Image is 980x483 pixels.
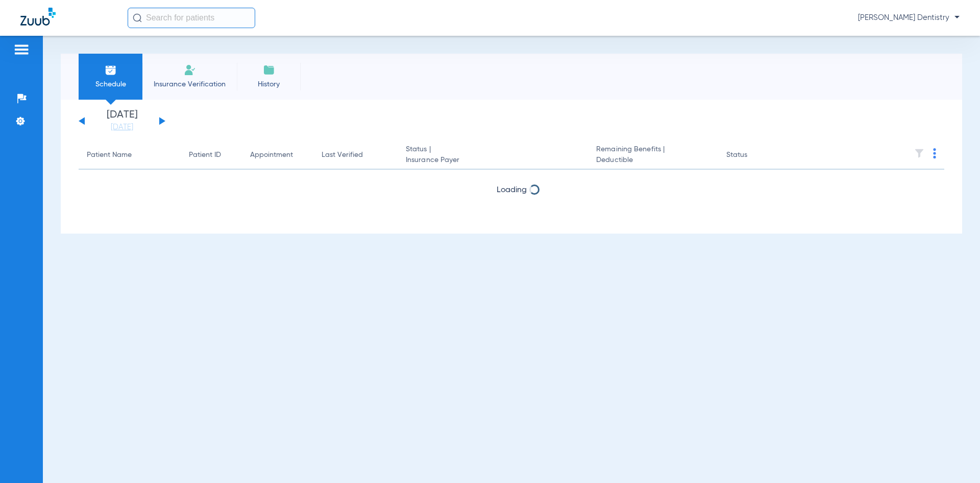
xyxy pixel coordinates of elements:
[86,79,135,89] span: Schedule
[128,8,255,28] input: Search for patients
[250,150,293,160] div: Appointment
[87,150,173,160] div: Patient Name
[263,64,275,76] img: History
[588,141,718,170] th: Remaining Benefits |
[91,122,153,132] a: [DATE]
[105,64,117,76] img: Schedule
[406,155,580,166] span: Insurance Payer
[322,150,363,160] div: Last Verified
[87,150,132,160] div: Patient Name
[398,141,588,170] th: Status |
[91,110,153,132] li: [DATE]
[596,155,709,166] span: Deductible
[914,148,924,158] img: filter.svg
[184,64,196,76] img: Manual Insurance Verification
[13,43,30,56] img: hamburger-icon
[250,150,305,160] div: Appointment
[189,150,221,160] div: Patient ID
[133,13,142,22] img: Search Icon
[497,186,527,194] span: Loading
[322,150,389,160] div: Last Verified
[718,141,787,170] th: Status
[150,79,229,89] span: Insurance Verification
[189,150,234,160] div: Patient ID
[858,13,960,23] span: [PERSON_NAME] Dentistry
[933,148,936,158] img: group-dot-blue.svg
[20,8,56,26] img: Zuub Logo
[244,79,293,89] span: History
